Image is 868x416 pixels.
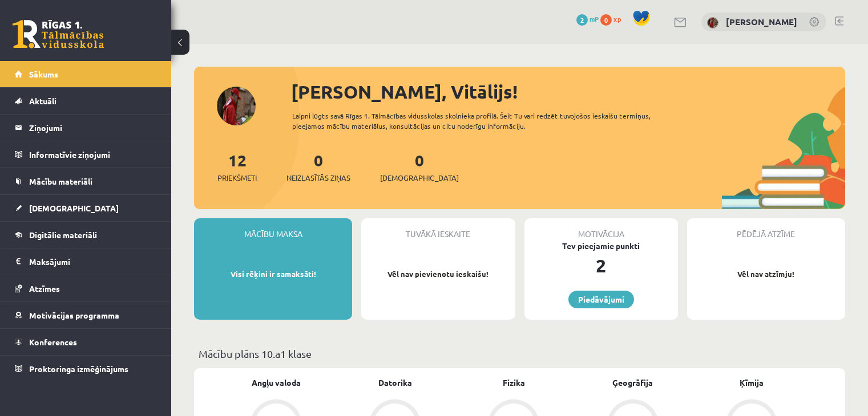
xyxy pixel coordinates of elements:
a: 0Neizlasītās ziņas [286,150,350,183]
a: [DEMOGRAPHIC_DATA] [15,195,157,221]
a: [PERSON_NAME] [726,16,797,27]
span: Aktuāli [29,96,56,106]
a: 2 mP [576,14,599,23]
a: Angļu valoda [252,377,301,389]
a: Rīgas 1. Tālmācības vidusskola [13,20,104,48]
div: Tev pieejamie punkti [524,240,678,252]
div: 2 [524,252,678,279]
a: 0 xp [600,14,627,23]
a: Proktoringa izmēģinājums [15,356,157,382]
a: Ķīmija [740,377,764,389]
a: Piedāvājumi [568,291,634,308]
div: Tuvākā ieskaite [361,218,515,240]
legend: Ziņojumi [29,115,157,141]
a: Datorika [378,377,412,389]
a: Konferences [15,329,157,355]
span: [DEMOGRAPHIC_DATA] [29,203,119,213]
span: [DEMOGRAPHIC_DATA] [380,172,459,183]
a: 12Priekšmeti [217,150,257,183]
p: Mācību plāns 10.a1 klase [199,346,841,361]
div: [PERSON_NAME], Vitālijs! [291,78,845,105]
span: Atzīmes [29,283,60,293]
a: Fizika [503,377,525,389]
a: Atzīmes [15,275,157,301]
p: Vēl nav atzīmju! [693,268,839,280]
p: Vēl nav pievienotu ieskaišu! [367,268,509,280]
legend: Informatīvie ziņojumi [29,141,157,168]
a: Maksājumi [15,248,157,275]
span: xp [613,14,621,23]
a: Sākums [15,61,157,87]
span: Digitālie materiāli [29,230,97,240]
p: Visi rēķini ir samaksāti! [200,268,346,280]
a: Ziņojumi [15,115,157,141]
a: Ģeogrāfija [612,377,653,389]
span: 2 [576,14,588,26]
div: Mācību maksa [194,218,352,240]
a: Motivācijas programma [15,302,157,328]
span: Priekšmeti [217,172,257,183]
div: Laipni lūgts savā Rīgas 1. Tālmācības vidusskolas skolnieka profilā. Šeit Tu vari redzēt tuvojošo... [292,111,683,131]
span: Neizlasītās ziņas [286,172,350,183]
div: Motivācija [524,218,678,240]
span: Motivācijas programma [29,310,119,320]
legend: Maksājumi [29,248,157,275]
span: Proktoringa izmēģinājums [29,364,128,374]
div: Pēdējā atzīme [687,218,845,240]
a: 0[DEMOGRAPHIC_DATA] [380,150,459,183]
span: Mācību materiāli [29,176,92,186]
span: mP [590,14,599,23]
img: Vitālijs Kapustins [707,17,718,28]
a: Mācību materiāli [15,168,157,194]
span: Sākums [29,69,58,79]
a: Aktuāli [15,88,157,114]
span: Konferences [29,337,77,347]
a: Digitālie materiāli [15,222,157,248]
a: Informatīvie ziņojumi [15,141,157,168]
span: 0 [600,14,612,26]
